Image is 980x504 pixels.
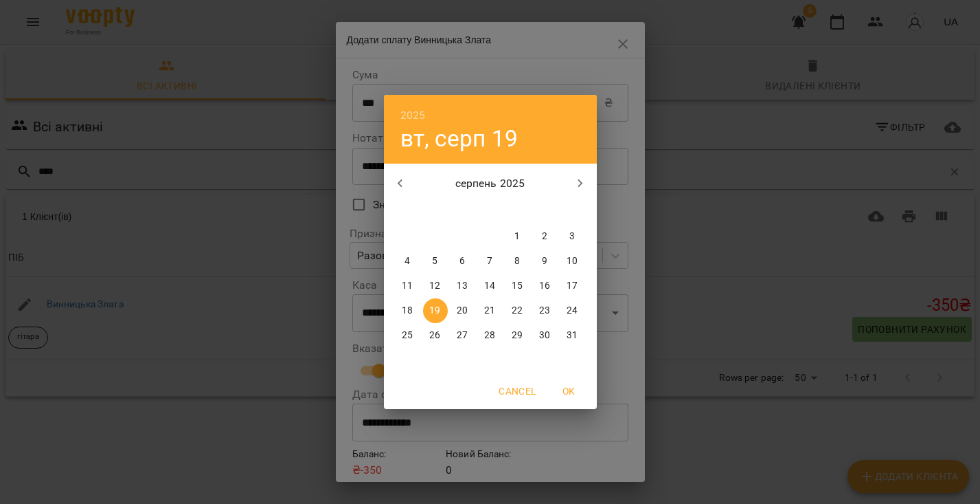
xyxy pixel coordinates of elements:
p: 12 [429,279,440,293]
button: 25 [396,323,420,348]
button: 7 [478,249,503,274]
p: серпень 2025 [416,175,564,192]
p: 20 [457,304,468,318]
button: OK [547,379,591,404]
p: 19 [429,304,440,318]
button: 30 [533,323,558,348]
p: 13 [457,279,468,293]
button: 13 [451,274,475,298]
button: 21 [478,298,503,323]
p: 6 [459,254,465,268]
p: 30 [539,329,550,342]
p: 8 [514,254,520,268]
button: 1 [505,224,530,249]
button: вт, серп 19 [400,124,519,153]
button: Cancel [493,379,541,404]
p: 9 [542,254,547,268]
button: 17 [560,274,585,298]
span: Cancel [499,383,536,399]
button: 22 [505,298,530,323]
p: 14 [484,279,495,293]
button: 24 [560,298,585,323]
p: 28 [484,329,495,342]
p: 24 [567,304,578,318]
button: 8 [505,249,530,274]
span: пн [396,204,420,217]
p: 3 [569,230,575,243]
button: 16 [533,274,558,298]
button: 18 [396,298,420,323]
button: 2025 [400,106,426,125]
button: 19 [423,298,448,323]
button: 6 [451,249,475,274]
p: 26 [429,329,440,342]
p: 27 [457,329,468,342]
p: 5 [432,254,437,268]
button: 29 [505,323,530,348]
p: 25 [402,329,413,342]
span: вт [423,204,448,217]
p: 7 [487,254,492,268]
button: 14 [478,274,503,298]
button: 10 [560,249,585,274]
p: 21 [484,304,495,318]
p: 2 [542,230,547,243]
button: 31 [560,323,585,348]
p: 15 [512,279,523,293]
span: OK [553,383,586,399]
p: 4 [404,254,410,268]
span: пт [505,204,530,217]
span: сб [533,204,558,217]
span: чт [478,204,503,217]
button: 15 [505,274,530,298]
button: 23 [533,298,558,323]
p: 16 [539,279,550,293]
button: 4 [396,249,420,274]
p: 10 [567,254,578,268]
p: 22 [512,304,523,318]
span: нд [560,204,585,217]
button: 9 [533,249,558,274]
button: 20 [451,298,475,323]
p: 29 [512,329,523,342]
button: 2 [533,224,558,249]
span: ср [451,204,475,217]
p: 17 [567,279,578,293]
p: 23 [539,304,550,318]
button: 3 [560,224,585,249]
button: 5 [423,249,448,274]
p: 1 [514,230,520,243]
button: 26 [423,323,448,348]
p: 11 [402,279,413,293]
button: 12 [423,274,448,298]
button: 11 [396,274,420,298]
p: 31 [567,329,578,342]
button: 27 [451,323,475,348]
button: 28 [478,323,503,348]
p: 18 [402,304,413,318]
